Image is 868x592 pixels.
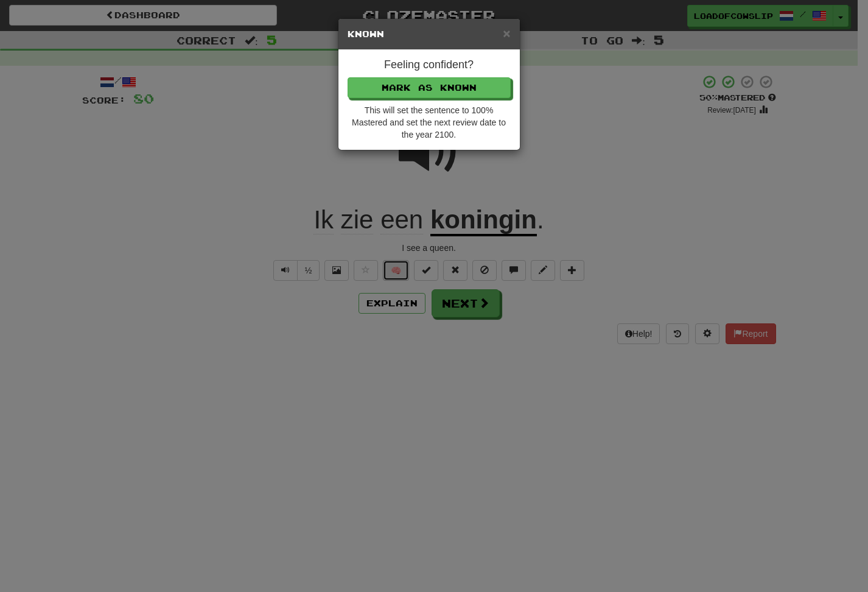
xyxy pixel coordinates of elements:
button: Close [503,27,510,40]
button: Mark as Known [348,77,511,98]
h4: Feeling confident? [348,59,511,71]
h5: Known [348,28,511,40]
div: This will set the sentence to 100% Mastered and set the next review date to the year 2100. [348,104,511,141]
span: × [503,26,510,40]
